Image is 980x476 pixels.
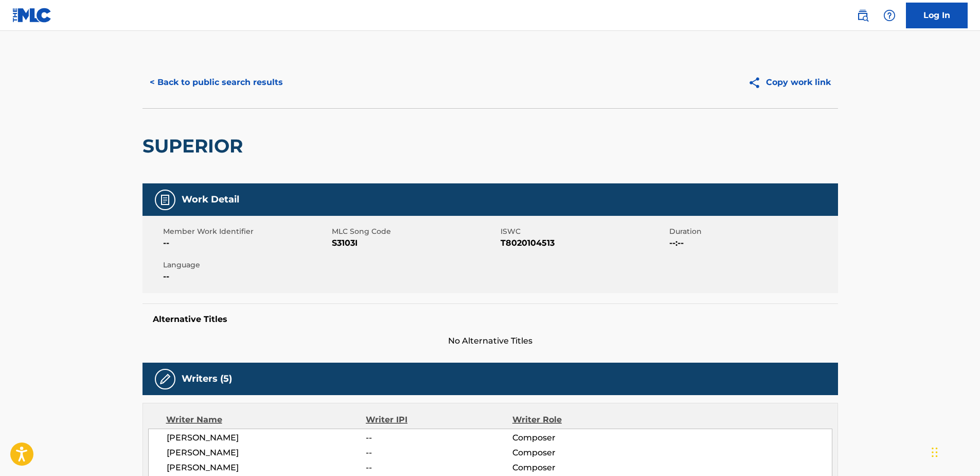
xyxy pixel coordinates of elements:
[12,8,52,23] img: MLC Logo
[159,373,171,385] img: Writers
[167,432,366,444] span: [PERSON_NAME]
[501,226,667,237] span: ISWC
[163,226,329,237] span: Member Work Identifier
[669,226,835,237] span: Duration
[366,447,512,459] span: --
[366,462,512,474] span: --
[332,237,498,249] span: S3103I
[142,335,838,347] span: No Alternative Titles
[182,194,239,206] h5: Work Detail
[512,447,646,459] span: Composer
[163,237,329,249] span: --
[512,462,646,474] span: Composer
[906,3,968,28] a: Log In
[857,9,869,22] img: search
[159,194,171,206] img: Work Detail
[167,447,366,459] span: [PERSON_NAME]
[929,427,980,476] iframe: Chat Widget
[366,414,512,426] div: Writer IPI
[741,70,838,95] button: Copy work link
[512,414,646,426] div: Writer Role
[852,5,873,26] a: Public Search
[512,432,646,444] span: Composer
[166,414,366,426] div: Writer Name
[163,270,329,283] span: --
[501,237,667,249] span: T8020104513
[332,226,498,237] span: MLC Song Code
[163,260,329,270] span: Language
[142,70,290,95] button: < Back to public search results
[669,237,835,249] span: --:--
[748,76,766,89] img: Copy work link
[879,5,900,26] div: Help
[153,314,828,325] h5: Alternative Titles
[182,373,232,385] h5: Writers (5)
[883,9,896,22] img: help
[366,432,512,444] span: --
[142,134,248,158] h2: SUPERIOR
[932,437,938,468] div: Drag
[167,462,366,474] span: [PERSON_NAME]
